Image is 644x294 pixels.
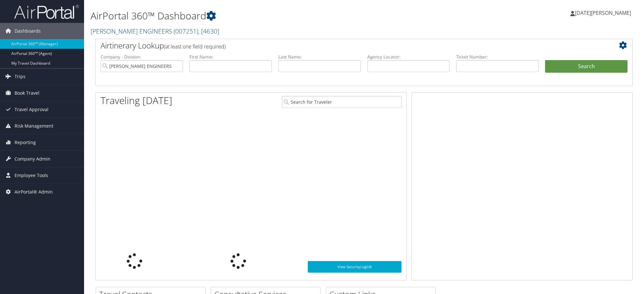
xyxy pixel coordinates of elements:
[189,54,272,60] label: First Name:
[15,167,48,184] span: Employee Tools
[101,54,183,60] label: Company - Division:
[91,9,455,23] h1: AirPortal 360™ Dashboard
[14,4,79,19] img: airportal-logo.png
[15,151,50,167] span: Company Admin
[164,43,226,50] span: (at least one field required)
[15,85,39,101] span: Book Travel
[570,3,638,23] a: [DATE][PERSON_NAME]
[91,27,219,36] a: [PERSON_NAME] ENGINEERS
[101,40,583,51] h2: Airtinerary Lookup
[15,118,53,134] span: Risk Management
[308,261,402,273] a: View SecurityLogic®
[198,27,219,36] span: , [ 4630 ]
[575,9,631,16] span: [DATE][PERSON_NAME]
[15,23,41,39] span: Dashboards
[15,134,36,151] span: Reporting
[367,54,450,60] label: Agency Locator:
[15,184,53,200] span: AirPortal® Admin
[456,54,539,60] label: Ticket Number:
[101,94,172,107] h1: Traveling [DATE]
[15,68,26,85] span: Trips
[278,54,361,60] label: Last Name:
[282,96,402,108] input: Search for Traveler
[545,60,628,73] button: Search
[15,101,48,118] span: Travel Approval
[174,27,198,36] span: ( 007251 )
